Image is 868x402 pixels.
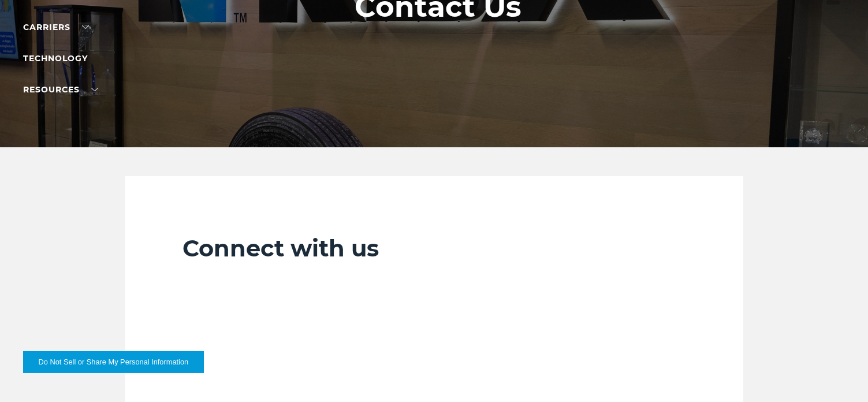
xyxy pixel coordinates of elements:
button: Do Not Sell or Share My Personal Information [23,351,204,373]
h2: Connect with us [183,234,686,263]
a: RESOURCES [23,84,98,95]
a: Technology [23,53,88,64]
a: Carriers [23,22,89,32]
